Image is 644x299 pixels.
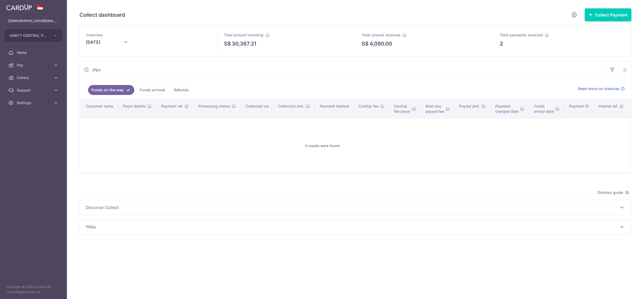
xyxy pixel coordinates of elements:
span: Home [17,50,51,55]
th: Customer name [80,99,119,118]
span: S$ [362,40,369,48]
a: Refunds [170,85,192,95]
p: [DEMOGRAPHIC_DATA][EMAIL_ADDRESS][DOMAIN_NAME] [8,18,59,24]
span: Read more on statuses [578,86,620,91]
p: FAQs [86,224,625,230]
button: HABYT CENTRAL PTE. LTD. [5,29,62,42]
span: Payment ref. [161,104,183,109]
a: Read more on statuses [578,86,625,91]
a: Funds on the way [88,85,134,95]
th: Collected via [241,99,274,118]
span: Payout amt. [459,104,480,109]
span: Next day payout fee [425,104,444,114]
th: Payment ID [565,99,594,118]
button: Collect Payment [585,8,631,21]
span: Funds arrival date [534,104,554,114]
span: Discover Collect [86,204,619,211]
span: Pay [17,63,51,68]
input: Search [80,61,606,78]
div: 0 results were found [86,123,559,169]
span: CardUp fee payor [394,104,410,114]
span: Payment charged date [495,104,519,114]
p: 2 [500,40,503,48]
a: Funds arrived [136,85,168,95]
span: Support [17,88,51,93]
span: Collect [17,75,51,80]
img: CardUp [6,4,32,10]
p: 4,090.00 [370,40,392,48]
span: Total amount incoming [224,33,263,37]
span: Total payments received [500,33,543,37]
span: Overview [86,33,103,37]
p: Discover Collect [86,204,625,211]
span: HABYT CENTRAL PTE. LTD. [9,33,48,38]
span: Settings [17,100,51,105]
th: Payment method [315,99,354,118]
p: 30,367.21 [232,40,256,48]
span: Dismiss guide [597,189,629,196]
span: Total amount received [362,33,400,37]
iframe: Opens a widget where you can find more information [611,283,639,296]
span: S$ [224,40,231,48]
span: FAQs [86,224,619,230]
span: Processing status [198,104,230,109]
span: Collection amt. [278,104,304,109]
span: Payor details [123,104,146,109]
span: Internal ref. [598,104,618,109]
h5: Collect dashboard [79,11,125,19]
span: CardUp fee [359,104,378,109]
